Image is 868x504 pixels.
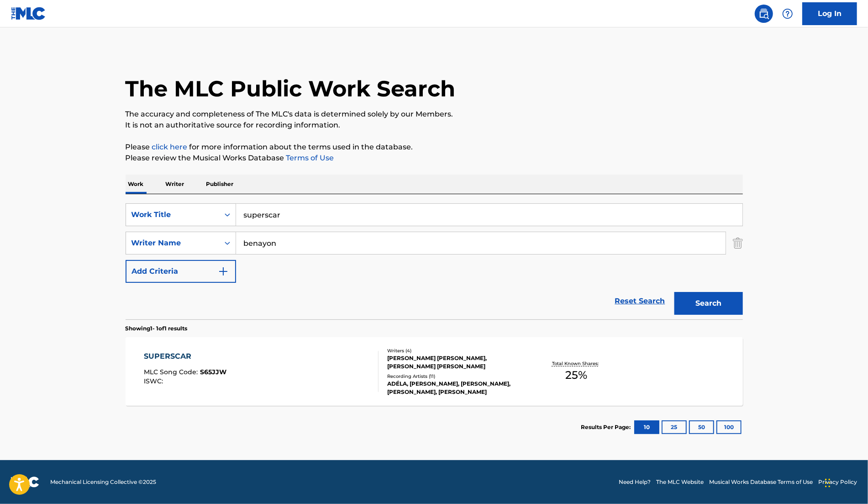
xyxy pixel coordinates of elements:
div: Drag [825,469,831,497]
a: Musical Works Database Terms of Use [709,478,813,486]
a: Log In [802,2,857,25]
p: Publisher [204,175,237,194]
img: help [782,8,793,19]
img: logo [11,477,39,488]
a: The MLC Website [656,478,704,486]
div: Writers ( 4 ) [387,347,525,354]
button: Search [674,292,743,315]
p: It is not an authoritative source for recording information. [126,120,743,131]
h1: The MLC Public Work Search [126,75,456,102]
p: Writer [163,175,187,194]
p: Work [126,175,147,194]
img: Delete Criterion [733,232,743,255]
span: 25 % [565,367,587,383]
span: MLC Song Code : [144,368,200,376]
p: Please for more information about the terms used in the database. [126,142,743,153]
button: 50 [689,420,714,434]
img: search [758,8,769,19]
button: Add Criteria [126,260,236,283]
a: SUPERSCARMLC Song Code:S65JJWISWC:Writers (4)[PERSON_NAME] [PERSON_NAME], [PERSON_NAME] [PERSON_N... [126,337,743,406]
a: Terms of Use [284,154,334,162]
div: Recording Artists ( 11 ) [387,373,525,380]
button: 25 [662,420,687,434]
span: ISWC : [144,377,165,385]
div: Help [779,5,797,23]
p: The accuracy and completeness of The MLC's data is determined solely by our Members. [126,109,743,120]
div: SUPERSCAR [144,351,226,362]
div: ADÉLA, [PERSON_NAME], [PERSON_NAME], [PERSON_NAME], [PERSON_NAME] [387,380,525,396]
a: Need Help? [619,478,651,486]
span: Mechanical Licensing Collective © 2025 [50,478,156,486]
a: Reset Search [610,291,670,311]
a: click here [152,143,188,151]
button: 100 [716,420,742,434]
a: Privacy Policy [818,478,857,486]
p: Total Known Shares: [552,360,601,367]
div: Work Title [132,209,214,220]
p: Please review the Musical Works Database [126,153,743,164]
img: MLC Logo [11,7,46,20]
p: Results Per Page: [581,423,633,431]
iframe: Chat Widget [822,460,868,504]
p: Showing 1 - 1 of 1 results [126,324,188,333]
div: Writer Name [132,238,214,249]
form: Search Form [126,203,743,319]
span: S65JJW [200,368,226,376]
img: 9d2ae6d4665cec9f34b9.svg [218,266,229,277]
button: 10 [634,420,659,434]
a: Public Search [755,5,773,23]
div: [PERSON_NAME] [PERSON_NAME], [PERSON_NAME] [PERSON_NAME] [387,354,525,371]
